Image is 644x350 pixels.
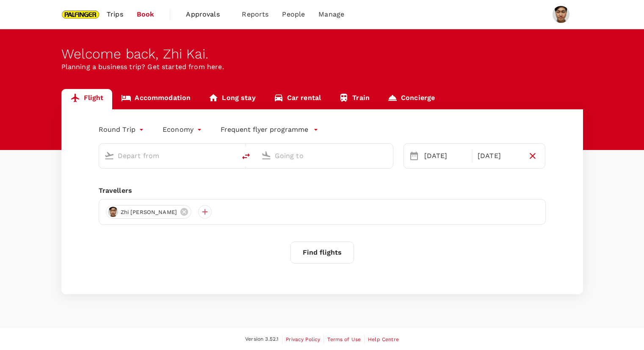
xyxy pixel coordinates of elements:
[282,9,305,19] span: People
[61,62,583,72] p: Planning a business trip? Get started from here.
[186,9,228,19] span: Approvals
[553,6,569,23] img: Zhi Kai Loh
[286,336,320,342] span: Privacy Policy
[290,242,354,264] button: Find flights
[265,89,330,109] a: Car rental
[108,207,118,217] img: avatar-664c4aa9c37ad.jpeg
[236,146,256,167] button: delete
[107,9,123,19] span: Trips
[421,147,470,164] div: [DATE]
[99,123,146,136] div: Round Trip
[245,335,279,344] span: Version 3.52.1
[221,125,318,135] button: Frequent flyer programme
[112,89,199,109] a: Accommodation
[61,46,583,62] div: Welcome back , Zhi Kai .
[99,186,546,196] div: Travellers
[318,9,344,19] span: Manage
[327,336,361,342] span: Terms of Use
[275,149,375,162] input: Going to
[61,5,100,24] img: Palfinger Asia Pacific Pte Ltd
[106,205,192,219] div: Zhi [PERSON_NAME]
[242,9,268,19] span: Reports
[379,89,444,109] a: Concierge
[116,208,182,217] span: Zhi [PERSON_NAME]
[163,123,204,136] div: Economy
[199,89,264,109] a: Long stay
[327,335,361,344] a: Terms of Use
[118,149,218,162] input: Depart from
[230,155,232,156] button: Open
[137,9,155,19] span: Book
[286,335,320,344] a: Privacy Policy
[474,147,524,164] div: [DATE]
[387,155,389,156] button: Open
[330,89,379,109] a: Train
[61,89,113,109] a: Flight
[368,335,399,344] a: Help Centre
[368,336,399,342] span: Help Centre
[221,125,308,135] p: Frequent flyer programme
